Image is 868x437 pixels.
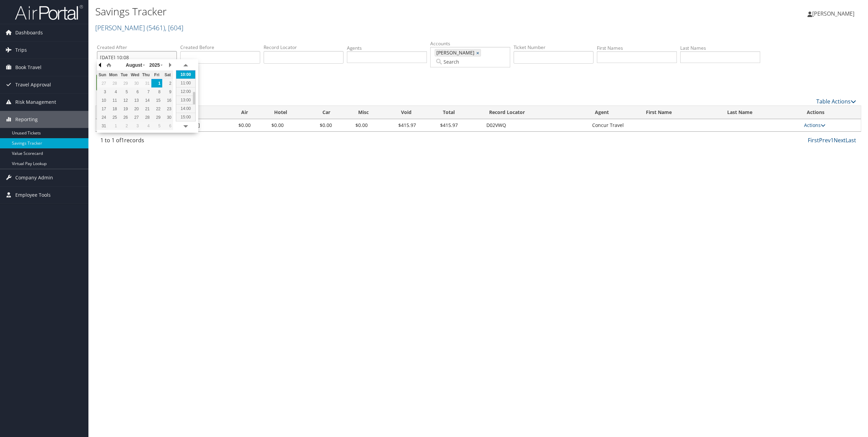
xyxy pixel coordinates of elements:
[162,114,173,120] div: 30
[119,80,130,86] div: 29
[162,106,173,112] div: 23
[640,106,721,119] th: First Name
[437,119,483,131] td: $415.97
[151,70,162,79] th: Fri
[483,106,589,119] th: Record Locator: activate to sort column ascending
[176,104,195,113] div: 14:00
[151,89,162,95] div: 8
[597,45,677,51] label: First Names
[15,42,27,59] span: Trips
[235,119,268,131] td: $0.00
[95,23,183,32] a: [PERSON_NAME]
[96,75,129,91] a: Search
[119,89,130,95] div: 5
[119,123,130,129] div: 2
[130,70,140,79] th: Wed
[589,119,640,131] td: Concur Travel
[176,87,195,96] div: 12:00
[176,79,195,87] div: 11:00
[846,136,856,144] a: Last
[119,97,130,103] div: 12
[108,80,119,86] div: 28
[176,96,195,104] div: 13:00
[97,97,108,103] div: 10
[108,97,119,103] div: 11
[176,70,195,79] div: 10:00
[97,44,177,51] label: Created After
[176,113,195,121] div: 15:00
[831,136,834,144] a: 1
[176,121,195,130] div: 16:00
[151,123,162,129] div: 5
[812,10,854,17] span: [PERSON_NAME]
[430,40,510,47] label: Accounts
[15,76,51,93] span: Travel Approval
[151,114,162,120] div: 29
[819,136,831,144] a: Prev
[352,106,395,119] th: Misc
[162,70,173,79] th: Sat
[97,70,108,79] th: Sun
[97,89,108,95] div: 3
[347,45,427,51] label: Agents
[108,106,119,112] div: 18
[119,114,130,120] div: 26
[316,119,352,131] td: $0.00
[801,106,861,119] th: Actions
[483,119,589,131] td: D02VWQ
[140,80,151,86] div: 31
[514,44,594,51] label: Ticket Number
[140,97,151,103] div: 14
[130,80,140,86] div: 30
[15,59,41,76] span: Book Travel
[97,80,108,86] div: 27
[435,58,464,65] input: Search Accounts
[119,70,130,79] th: Tue
[108,70,119,79] th: Mon
[151,97,162,103] div: 15
[149,62,160,68] span: 2025
[140,89,151,95] div: 7
[395,106,437,119] th: Void
[130,114,140,120] div: 27
[435,49,474,56] span: [PERSON_NAME]
[140,70,151,79] th: Thu
[97,114,108,120] div: 24
[15,187,51,204] span: Employee Tools
[162,123,173,129] div: 6
[476,49,481,56] a: ×
[108,114,119,120] div: 25
[834,136,846,144] a: Next
[352,119,395,131] td: $0.00
[816,98,856,105] a: Table Actions
[119,106,130,112] div: 19
[395,119,437,131] td: $415.97
[15,94,56,111] span: Risk Management
[130,97,140,103] div: 13
[165,23,183,32] span: , [ 604 ]
[162,89,173,95] div: 9
[140,123,151,129] div: 4
[162,97,173,103] div: 16
[97,106,108,112] div: 17
[804,122,825,128] a: Actions
[268,106,316,119] th: Hotel
[680,45,760,51] label: Last Names
[130,89,140,95] div: 6
[589,106,640,119] th: Agent: activate to sort column ascending
[126,62,142,68] span: August
[15,24,43,41] span: Dashboards
[807,3,861,24] a: [PERSON_NAME]
[15,111,38,128] span: Reporting
[264,44,344,51] label: Record Locator
[316,106,352,119] th: Car
[180,44,260,51] label: Created Before
[130,123,140,129] div: 3
[95,4,606,19] h1: Savings Tracker
[100,136,282,148] div: 1 to 1 of records
[108,89,119,95] div: 4
[808,136,819,144] a: First
[140,114,151,120] div: 28
[721,106,801,119] th: Last Name
[96,119,158,131] td: [DATE]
